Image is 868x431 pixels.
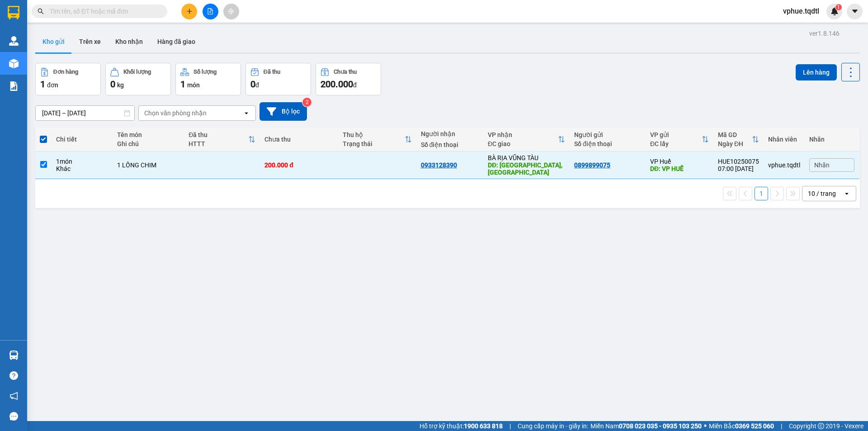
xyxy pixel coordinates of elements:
span: 1 [837,4,840,10]
div: Chi tiết [56,136,108,143]
span: Cung cấp máy in - giấy in: [518,421,588,431]
span: 200.000 [321,79,353,90]
div: 07:00 [DATE] [718,165,759,172]
span: 1 [40,79,45,90]
span: question-circle [9,371,18,380]
button: Hàng đã giao [150,31,203,52]
sup: 2 [302,98,311,107]
div: VP gửi [650,131,702,138]
span: Nhãn [814,161,830,169]
span: đ [255,81,259,89]
div: HTTT [189,140,248,147]
button: Chưa thu200.000đ [316,63,381,95]
div: ĐC giao [488,140,558,147]
span: Hỗ trợ kỹ thuật: [420,421,503,431]
div: 1 món [56,158,108,165]
div: DĐ: CHỢ ĐẤT ĐỎ, BÀ RỊA [488,161,565,176]
button: caret-down [847,4,863,19]
button: 1 [755,187,768,200]
div: BÀ RỊA VŨNG TÀU [488,154,565,161]
div: Chọn văn phòng nhận [144,109,207,118]
div: VP nhận [488,131,558,138]
img: warehouse-icon [9,36,19,46]
button: Kho gửi [35,31,72,52]
span: 0 [250,79,255,90]
img: solution-icon [9,81,19,91]
span: món [187,81,200,89]
button: file-add [203,4,218,19]
div: 1 LỒNG CHIM [117,161,180,169]
span: file-add [207,8,213,14]
strong: 0369 525 060 [735,422,774,430]
div: Chưa thu [264,136,334,143]
img: icon-new-feature [830,7,839,15]
div: ĐC lấy [650,140,702,147]
button: Kho nhận [108,31,150,52]
input: Select a date range. [36,106,134,120]
th: Toggle SortBy [184,128,260,152]
div: Số điện thoại [574,140,641,147]
div: ver 1.8.146 [809,28,840,38]
div: Khác [56,165,108,172]
span: copyright [818,423,824,429]
div: Nhân viên [768,136,800,143]
span: message [9,412,18,421]
div: 10 / trang [808,189,836,198]
div: VP Huế [650,158,709,165]
div: Tên món [117,131,180,138]
div: Ghi chú [117,140,180,147]
svg: open [843,190,850,197]
div: 0933128390 [421,161,457,169]
div: Số điện thoại [421,141,479,148]
button: Đã thu0đ [245,63,311,95]
span: aim [228,8,234,14]
th: Toggle SortBy [646,128,713,152]
th: Toggle SortBy [483,128,570,152]
img: warehouse-icon [9,350,19,360]
span: 0 [110,79,115,90]
span: notification [9,392,18,400]
strong: 0708 023 035 - 0935 103 250 [619,422,702,430]
div: Chưa thu [334,69,357,75]
div: Đã thu [264,69,280,75]
span: vphue.tqdtl [776,5,826,17]
div: 0899899075 [574,161,610,169]
button: Khối lượng0kg [105,63,171,95]
button: plus [181,4,197,19]
div: Trạng thái [343,140,405,147]
div: Người nhận [421,130,479,137]
div: Nhãn [809,136,854,143]
span: search [38,8,44,14]
img: logo-vxr [8,6,19,19]
span: đ [353,81,357,89]
span: kg [117,81,124,89]
span: caret-down [851,7,859,15]
div: Người gửi [574,131,641,138]
div: Khối lượng [123,69,151,75]
button: Bộ lọc [259,102,307,121]
span: | [781,421,782,431]
div: DĐ: VP HUẾ [650,165,709,172]
img: warehouse-icon [9,59,19,68]
span: plus [186,8,193,14]
button: Trên xe [72,31,108,52]
input: Tìm tên, số ĐT hoặc mã đơn [50,6,156,16]
span: Miền Bắc [709,421,774,431]
strong: 1900 633 818 [464,422,503,430]
div: Số lượng [193,69,217,75]
button: Đơn hàng1đơn [35,63,101,95]
span: | [509,421,511,431]
button: aim [223,4,239,19]
div: vphue.tqdtl [768,161,800,169]
button: Lên hàng [796,64,837,81]
div: Thu hộ [343,131,405,138]
div: Mã GD [718,131,752,138]
div: 200.000 đ [264,161,334,169]
span: Miền Nam [590,421,702,431]
span: đơn [47,81,58,89]
div: Ngày ĐH [718,140,752,147]
th: Toggle SortBy [713,128,764,152]
div: HUE10250075 [718,158,759,165]
div: Đơn hàng [53,69,78,75]
span: 1 [180,79,185,90]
